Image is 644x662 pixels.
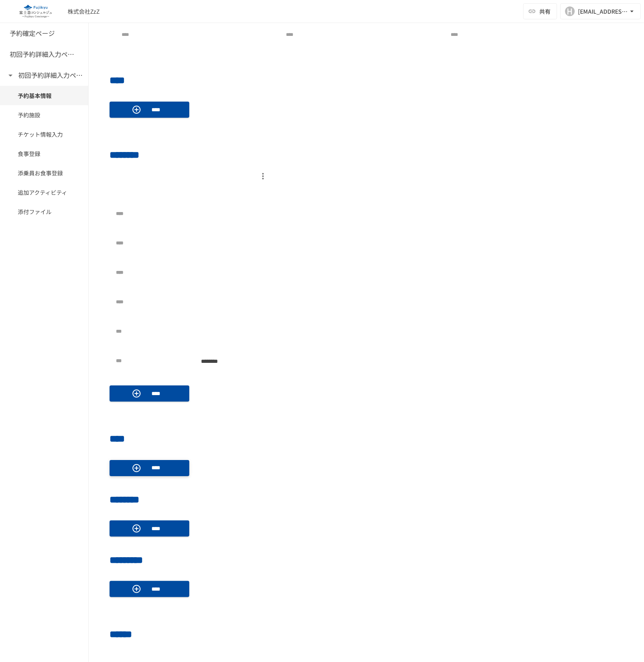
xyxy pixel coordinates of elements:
[18,169,70,177] span: 添乗員お食事登録
[18,188,70,197] span: 追加アクティビティ
[523,3,557,19] button: 共有
[560,3,641,19] button: H[EMAIL_ADDRESS][DOMAIN_NAME]
[10,49,74,60] h6: 初回予約詳細入力ページ
[10,28,55,39] h6: 予約確定ページ
[10,5,61,18] img: eQeGXtYPV2fEKIA3pizDiVdzO5gJTl2ahLbsPaD2E4R
[578,6,628,17] div: [EMAIL_ADDRESS][DOMAIN_NAME]
[18,149,70,158] span: 食事登録
[68,7,99,16] div: 株式会社ZzZ
[565,6,575,16] div: H
[539,7,551,16] span: 共有
[18,207,70,216] span: 添付ファイル
[18,110,70,119] span: 予約施設
[18,130,70,139] span: チケット情報入力
[19,70,83,81] h6: 初回予約詳細入力ページ
[18,91,70,100] span: 予約基本情報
